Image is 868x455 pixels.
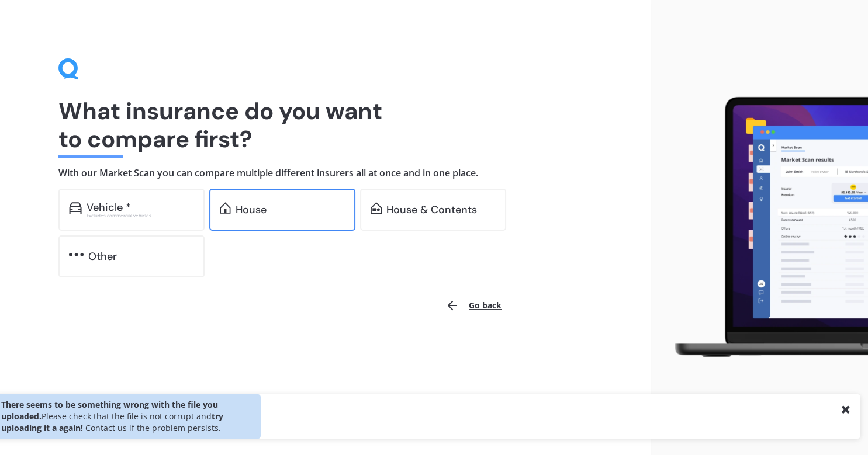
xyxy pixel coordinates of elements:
div: House [236,204,267,216]
img: car.f15378c7a67c060ca3f3.svg [69,202,82,214]
h4: With our Market Scan you can compare multiple different insurers all at once and in one place. [58,167,593,179]
img: laptop.webp [660,91,868,363]
img: home.91c183c226a05b4dc763.svg [220,202,231,214]
h1: What insurance do you want to compare first? [58,97,593,153]
div: Other [88,251,117,262]
img: other.81dba5aafe580aa69f38.svg [69,249,84,261]
button: Go back [438,291,509,319]
img: home-and-contents.b802091223b8502ef2dd.svg [371,202,382,214]
div: House & Contents [386,204,477,216]
div: Vehicle * [87,202,131,213]
div: Excludes commercial vehicles [87,213,194,218]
